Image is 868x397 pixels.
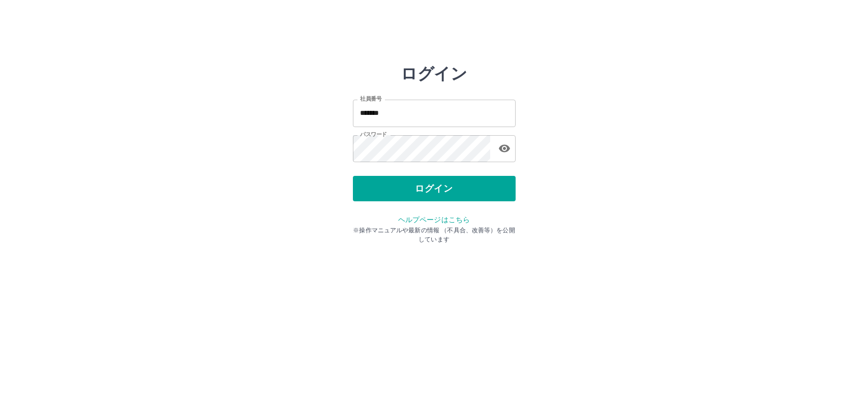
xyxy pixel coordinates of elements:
p: ※操作マニュアルや最新の情報 （不具合、改善等）を公開しています [353,226,516,244]
label: パスワード [360,131,387,138]
button: ログイン [353,176,516,201]
h2: ログイン [401,64,467,83]
a: ヘルプページはこちら [398,216,470,224]
label: 社員番号 [360,95,381,103]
